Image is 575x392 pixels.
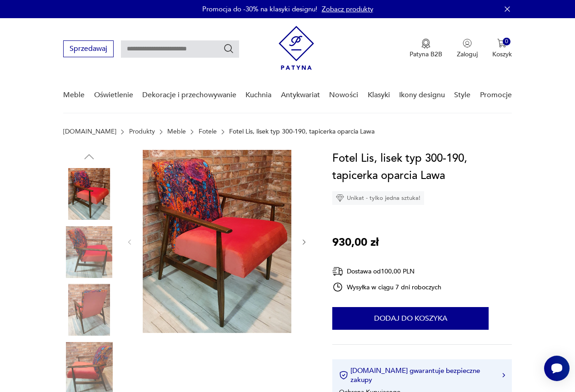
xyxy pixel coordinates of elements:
[492,50,512,59] p: Koszyk
[63,168,115,220] img: Zdjęcie produktu Fotel Lis, lisek typ 300-190, tapicerka oparcia Lawa
[410,39,442,59] button: Patyna B2B
[281,78,320,113] a: Antykwariat
[63,46,114,53] a: Sprzedawaj
[463,39,472,48] img: Ikonka użytkownika
[497,39,506,48] img: Ikona koszyka
[63,284,115,336] img: Zdjęcie produktu Fotel Lis, lisek typ 300-190, tapicerka oparcia Lawa
[329,78,358,113] a: Nowości
[492,39,512,59] button: 0Koszyk
[454,78,470,113] a: Style
[63,78,85,113] a: Meble
[142,78,236,113] a: Dekoracje i przechowywanie
[94,78,133,113] a: Oświetlenie
[279,26,314,70] img: Patyna - sklep z meblami i dekoracjami vintage
[322,5,373,14] a: Zobacz produkty
[457,50,478,59] p: Zaloguj
[332,234,379,251] p: 930,00 zł
[202,5,317,14] p: Promocja do -30% na klasyki designu!
[399,78,445,113] a: Ikony designu
[245,78,271,113] a: Kuchnia
[336,194,344,202] img: Ikona diamentu
[167,128,186,135] a: Meble
[332,282,441,293] div: Wysyłka w ciągu 7 dni roboczych
[63,226,115,278] img: Zdjęcie produktu Fotel Lis, lisek typ 300-190, tapicerka oparcia Lawa
[332,266,343,277] img: Ikona dostawy
[63,128,116,135] a: [DOMAIN_NAME]
[332,307,489,330] button: Dodaj do koszyka
[332,191,424,205] div: Unikat - tylko jedna sztuka!
[129,128,155,135] a: Produkty
[421,39,430,49] img: Ikona medalu
[332,266,441,277] div: Dostawa od 100,00 PLN
[502,373,505,377] img: Ikona strzałki w prawo
[339,366,505,384] button: [DOMAIN_NAME] gwarantuje bezpieczne zakupy
[332,150,512,184] h1: Fotel Lis, lisek typ 300-190, tapicerka oparcia Lawa
[410,39,442,59] a: Ikona medaluPatyna B2B
[544,356,570,381] iframe: Smartsupp widget button
[503,38,510,45] div: 0
[457,39,478,59] button: Zaloguj
[63,40,114,57] button: Sprzedawaj
[480,78,512,113] a: Promocje
[339,371,348,380] img: Ikona certyfikatu
[368,78,390,113] a: Klasyki
[199,128,217,135] a: Fotele
[229,128,375,135] p: Fotel Lis, lisek typ 300-190, tapicerka oparcia Lawa
[143,150,291,333] img: Zdjęcie produktu Fotel Lis, lisek typ 300-190, tapicerka oparcia Lawa
[223,43,234,54] button: Szukaj
[410,50,442,59] p: Patyna B2B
